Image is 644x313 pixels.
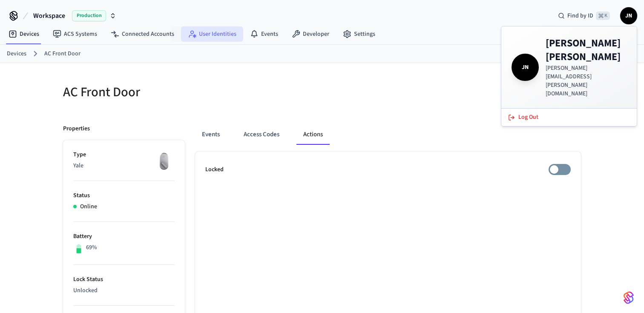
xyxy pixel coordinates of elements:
p: Type [73,150,175,159]
p: Battery [73,232,175,241]
span: JN [621,8,636,23]
a: AC Front Door [44,49,80,58]
a: Devices [7,49,26,58]
button: Events [195,124,227,145]
span: Production [72,10,106,21]
p: Status [73,191,175,200]
button: JN [620,7,637,24]
p: Properties [63,124,90,133]
span: ⌘ K [596,11,610,20]
p: [PERSON_NAME][EMAIL_ADDRESS][PERSON_NAME][DOMAIN_NAME] [546,64,627,98]
button: Actions [296,124,330,145]
span: JN [513,55,537,79]
div: Find by ID⌘ K [551,8,617,23]
a: Developer [285,26,336,42]
p: Locked [205,165,224,174]
p: Unlocked [73,286,175,295]
span: Find by ID [567,11,593,20]
div: ant example [195,124,581,145]
p: 69% [86,243,97,252]
a: ACS Systems [46,26,104,42]
a: Devices [2,26,46,42]
p: Lock Status [73,275,175,284]
a: Connected Accounts [104,26,181,42]
img: SeamLogoGradient.69752ec5.svg [624,291,634,304]
p: Yale [73,161,175,170]
h4: [PERSON_NAME] [PERSON_NAME] [546,37,627,64]
a: User Identities [181,26,243,42]
img: August Wifi Smart Lock 3rd Gen, Silver, Front [153,150,175,172]
p: Online [80,202,97,211]
button: Access Codes [237,124,286,145]
button: Log Out [503,110,635,124]
h5: AC Front Door [63,83,317,101]
a: Settings [336,26,382,42]
a: Events [243,26,285,42]
span: Workspace [33,11,65,21]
